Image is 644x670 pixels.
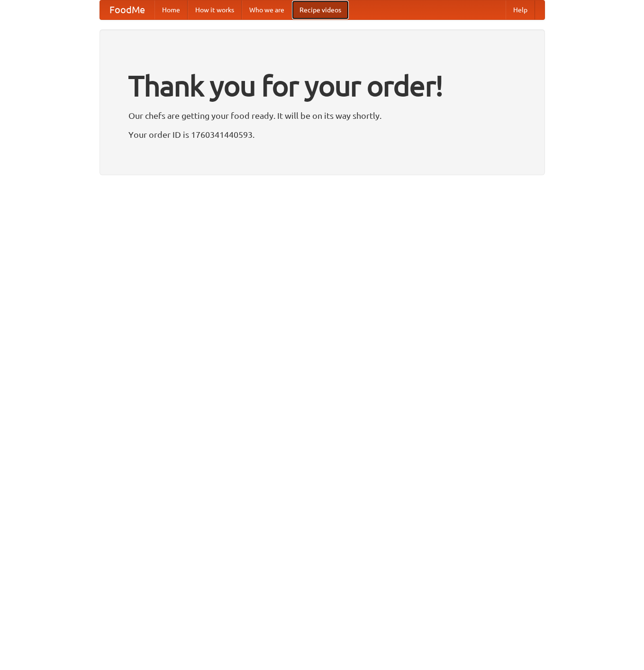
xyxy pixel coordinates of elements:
[154,0,188,19] a: Home
[128,63,516,108] h1: Thank you for your order!
[292,0,349,19] a: Recipe videos
[100,0,154,19] a: FoodMe
[128,127,516,142] p: Your order ID is 1760341440593.
[242,0,292,19] a: Who we are
[128,108,516,123] p: Our chefs are getting your food ready. It will be on its way shortly.
[506,0,535,19] a: Help
[188,0,242,19] a: How it works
